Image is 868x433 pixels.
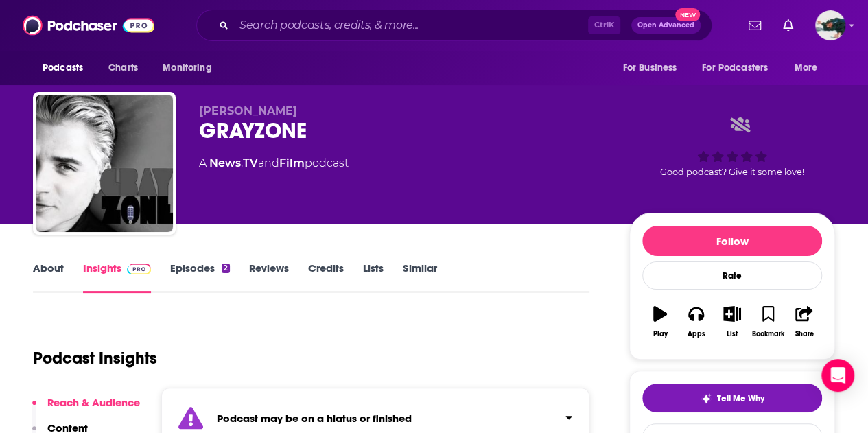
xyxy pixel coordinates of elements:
a: Charts [99,55,146,81]
a: News [209,156,241,169]
button: open menu [785,55,835,81]
div: Open Intercom Messenger [821,359,854,392]
div: Bookmark [752,330,784,338]
span: Logged in as fsg.publicity [815,10,845,40]
img: Podchaser - Follow, Share and Rate Podcasts [23,12,154,38]
span: [PERSON_NAME] [199,104,297,117]
button: Follow [642,226,822,256]
span: More [795,58,818,78]
button: Share [786,297,822,347]
button: Bookmark [750,297,786,347]
button: Show profile menu [815,10,845,40]
button: Reach & Audience [32,396,140,421]
span: Charts [108,58,138,78]
button: open menu [613,55,694,81]
span: and [258,156,279,169]
span: Open Advanced [637,22,694,29]
span: New [675,8,700,21]
span: Podcasts [43,58,83,78]
a: InsightsPodchaser Pro [83,261,151,293]
button: Play [642,297,678,347]
img: User Profile [815,10,845,40]
a: TV [243,156,258,169]
div: Play [653,330,668,338]
div: 2 [222,264,230,273]
div: A podcast [199,155,349,172]
a: Lists [363,261,384,293]
span: , [241,156,243,169]
div: Share [795,330,813,338]
img: Podchaser Pro [127,264,151,274]
img: GRAYZONE [36,95,173,232]
a: Episodes2 [170,261,230,293]
button: Open AdvancedNew [631,17,701,34]
button: tell me why sparkleTell Me Why [642,384,822,412]
button: open menu [33,55,101,81]
div: List [727,330,738,338]
input: Search podcasts, credits, & more... [234,14,588,36]
div: Good podcast? Give it some love! [629,104,835,189]
span: For Business [622,58,677,78]
p: Reach & Audience [47,396,140,409]
button: open menu [693,55,788,81]
a: Credits [308,261,344,293]
div: Rate [642,261,822,290]
span: Ctrl K [588,16,620,34]
h1: Podcast Insights [33,348,157,368]
a: Show notifications dropdown [777,14,799,37]
img: tell me why sparkle [701,393,712,404]
a: Film [279,156,305,169]
span: For Podcasters [702,58,768,78]
strong: Podcast may be on a hiatus or finished [217,412,412,425]
a: Reviews [249,261,289,293]
span: Good podcast? Give it some love! [660,167,804,177]
a: Similar [403,261,436,293]
div: Search podcasts, credits, & more... [196,10,712,41]
span: Monitoring [163,58,211,78]
div: Apps [688,330,705,338]
button: Apps [678,297,714,347]
span: Tell Me Why [717,393,764,404]
button: open menu [153,55,229,81]
a: About [33,261,64,293]
a: Show notifications dropdown [743,14,766,37]
button: List [714,297,750,347]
